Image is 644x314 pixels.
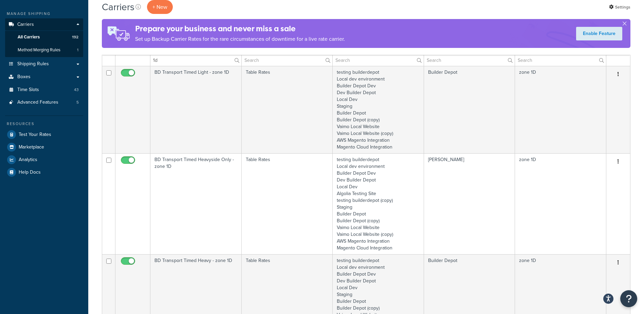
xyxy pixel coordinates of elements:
[18,47,60,53] span: Method Merging Rules
[5,84,83,96] a: Time Slots 43
[17,74,31,80] span: Boxes
[102,19,135,48] img: ad-rules-rateshop-fe6ec290ccb7230408bd80ed9643f0289d75e0ffd9eb532fc0e269fcd187b520.png
[609,2,630,12] a: Settings
[424,66,515,153] td: Builder Depot
[242,54,333,66] input: Search
[5,31,83,43] li: All Carriers
[5,44,83,56] a: Method Merging Rules 1
[77,47,78,53] span: 1
[150,153,242,254] td: BD Transport Timed Heavyside Only - zone 1D
[19,157,37,163] span: Analytics
[515,54,606,66] input: Search
[5,71,83,83] a: Boxes
[5,31,83,43] a: All Carriers 192
[5,96,83,109] a: Advanced Features 5
[5,18,83,57] li: Carriers
[333,54,424,66] input: Search
[19,132,51,138] span: Test Your Rates
[5,166,83,178] a: Help Docs
[102,0,134,14] h1: Carriers
[620,290,637,307] button: Open Resource Center
[576,27,622,40] a: Enable Feature
[333,153,424,254] td: testing builderdepot Local dev environment Builder Depot Dev Dev Builder Depot Local Dev Algolia ...
[424,153,515,254] td: [PERSON_NAME]
[17,22,34,28] span: Carriers
[5,11,83,17] div: Manage Shipping
[5,154,83,166] a: Analytics
[5,128,83,141] a: Test Your Rates
[17,100,58,105] span: Advanced Features
[19,144,44,150] span: Marketplace
[17,61,49,67] span: Shipping Rules
[242,66,333,153] td: Table Rates
[74,87,79,93] span: 43
[150,54,241,66] input: Search
[515,153,606,254] td: zone 1D
[5,18,83,31] a: Carriers
[242,153,333,254] td: Table Rates
[18,34,40,40] span: All Carriers
[76,100,79,105] span: 5
[5,141,83,153] a: Marketplace
[135,23,345,34] h4: Prepare your business and never miss a sale
[17,87,39,93] span: Time Slots
[333,66,424,153] td: testing builderdepot Local dev environment Builder Depot Dev Dev Builder Depot Local Dev Staging ...
[135,34,345,44] p: Set up Backup Carrier Rates for the rare circumstances of downtime for a live rate carrier.
[5,84,83,96] li: Time Slots
[5,44,83,56] li: Method Merging Rules
[5,121,83,127] div: Resources
[150,66,242,153] td: BD Transport Timed Light - zone 1D
[424,54,515,66] input: Search
[19,170,41,175] span: Help Docs
[5,58,83,70] a: Shipping Rules
[5,96,83,109] li: Advanced Features
[72,34,78,40] span: 192
[515,66,606,153] td: zone 1D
